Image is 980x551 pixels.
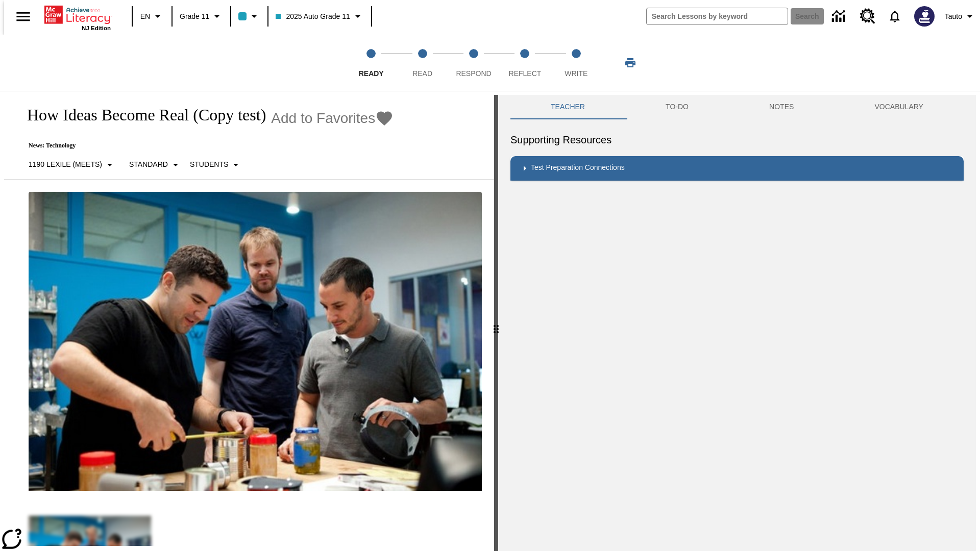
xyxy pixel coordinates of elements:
p: 1190 Lexile (Meets) [29,159,102,170]
button: NOTES [729,95,834,119]
span: NJ Edition [82,25,111,31]
button: VOCABULARY [834,95,964,119]
button: Class color is light blue. Change class color [234,7,264,26]
button: Write step 5 of 5 [547,35,606,91]
button: Open side menu [8,2,38,32]
p: Test Preparation Connections [531,162,625,174]
span: Ready [359,69,384,78]
p: Standard [129,159,168,170]
input: search field [647,8,788,24]
button: Teacher [510,95,625,119]
div: Press Enter or Spacebar and then press right and left arrow keys to move the slider [494,95,498,551]
span: Read [412,69,432,78]
button: Reflect step 4 of 5 [495,35,554,91]
button: Select Lexile, 1190 Lexile (Meets) [24,156,120,174]
p: Students [190,159,228,170]
button: Respond step 3 of 5 [444,35,503,91]
span: Write [565,69,587,78]
div: activity [498,95,976,551]
button: Language: EN, Select a language [136,7,168,26]
div: reading [4,95,494,546]
div: Test Preparation Connections [510,156,964,181]
h6: Supporting Resources [510,132,964,148]
img: Quirky founder Ben Kaufman tests a new product with co-worker Gaz Brown and product inventor Jon ... [29,192,482,491]
span: Grade 11 [180,11,209,22]
div: Instructional Panel Tabs [510,95,964,119]
button: Read step 2 of 5 [393,35,452,91]
button: Class: 2025 Auto Grade 11, Select your class [272,7,367,26]
a: Data Center [826,3,854,31]
span: Reflect [509,69,542,78]
p: News: Technology [16,142,394,149]
button: Select a new avatar [908,3,941,30]
button: Add to Favorites - How Ideas Become Real (Copy test) [271,109,394,127]
div: Home [44,4,111,31]
span: Tauto [945,11,962,22]
button: TO-DO [625,95,729,119]
button: Select Student [186,156,246,174]
span: EN [140,11,150,22]
button: Profile/Settings [941,7,980,26]
a: Notifications [881,3,908,30]
span: Add to Favorites [271,110,375,127]
span: 2025 Auto Grade 11 [276,11,350,22]
span: Respond [456,69,491,78]
img: Avatar [914,6,935,27]
button: Ready step 1 of 5 [341,35,401,91]
button: Print [614,54,647,72]
a: Resource Center, Will open in new tab [854,3,881,30]
button: Scaffolds, Standard [125,156,186,174]
h1: How Ideas Become Real (Copy test) [16,106,266,124]
button: Grade: Grade 11, Select a grade [176,7,227,26]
